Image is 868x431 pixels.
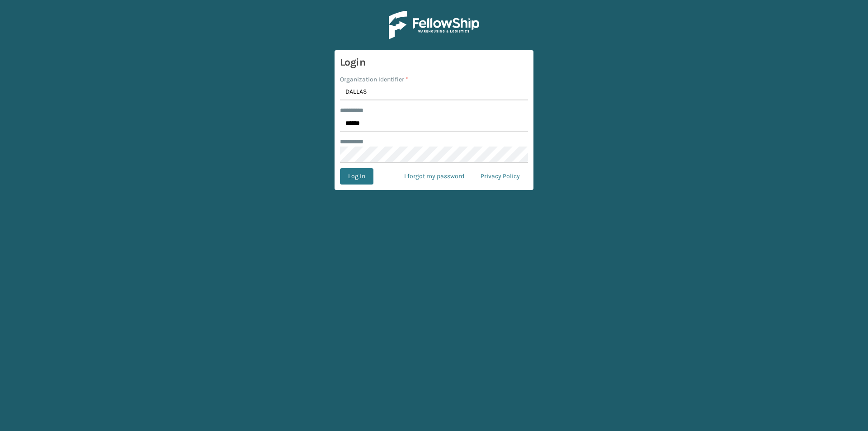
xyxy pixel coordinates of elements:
[340,168,373,185] button: Log In
[340,56,528,69] h3: Login
[389,11,479,39] img: Logo
[472,168,528,185] a: Privacy Policy
[396,168,472,185] a: I forgot my password
[340,75,408,84] label: Organization Identifier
